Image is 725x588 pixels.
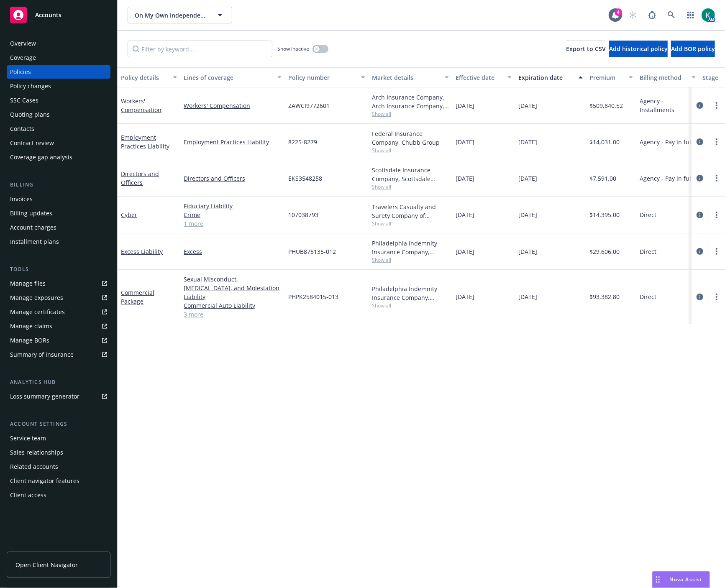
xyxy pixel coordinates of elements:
button: Add historical policy [609,41,668,57]
a: Manage BORs [7,334,110,347]
span: Nova Assist [670,576,703,583]
a: Summary of insurance [7,348,110,361]
div: Quoting plans [10,108,50,121]
div: Installment plans [10,235,59,248]
a: circleInformation [695,210,705,220]
img: photo [702,8,715,22]
button: Market details [369,67,452,87]
a: Installment plans [7,235,110,248]
div: Scottsdale Insurance Company, Scottsdale Insurance Company (Nationwide), RT Specialty Insurance S... [372,166,449,183]
a: Billing updates [7,207,110,220]
span: Add BOR policy [671,45,715,53]
div: Service team [10,432,46,445]
div: Travelers Casualty and Surety Company of America, Travelers Insurance [372,202,449,220]
div: SSC Cases [10,94,38,107]
div: Market details [372,73,440,82]
a: Sales relationships [7,446,110,459]
div: Policy number [288,73,356,82]
span: Direct [640,210,656,219]
span: 107038793 [288,210,318,219]
span: Agency - Pay in full [640,138,693,146]
div: Coverage [10,51,36,64]
span: [DATE] [518,247,537,256]
a: Workers' Compensation [121,97,161,114]
button: Add BOR policy [671,41,715,57]
button: Nova Assist [652,571,710,588]
span: Accounts [35,12,61,18]
a: more [712,210,722,220]
div: Analytics hub [7,378,110,386]
span: Show all [372,183,449,190]
a: more [712,100,722,110]
span: [DATE] [456,138,474,146]
div: Coverage gap analysis [10,151,72,164]
div: Federal Insurance Company, Chubb Group [372,129,449,147]
div: Drag to move [653,572,663,588]
span: [DATE] [456,174,474,183]
span: [DATE] [456,101,474,110]
a: Client access [7,488,110,502]
div: Policy details [121,73,168,82]
div: Premium [589,73,624,82]
div: Invoices [10,192,33,206]
div: Summary of insurance [10,348,74,361]
div: Billing updates [10,207,52,220]
a: circleInformation [695,246,705,256]
a: Invoices [7,192,110,206]
button: Policy details [118,67,180,87]
a: Fiduciary Liability [184,202,282,210]
span: $93,382.80 [589,292,620,301]
span: $14,395.00 [589,210,620,219]
a: Manage exposures [7,291,110,304]
div: Manage claims [10,320,52,333]
span: [DATE] [456,292,474,301]
span: PHPK2584015-013 [288,292,338,301]
a: Quoting plans [7,108,110,121]
a: Excess [184,247,282,256]
a: 3 more [184,310,282,319]
button: Policy number [285,67,369,87]
span: On My Own Independent Living Services, Inc. [135,11,207,20]
div: Policy changes [10,79,51,93]
span: Show all [372,220,449,227]
span: Direct [640,247,656,256]
a: Crime [184,210,282,219]
span: Direct [640,292,656,301]
span: Show all [372,147,449,154]
button: Billing method [636,67,699,87]
div: Manage exposures [10,291,63,304]
a: Directors and Officers [121,170,159,187]
a: Manage claims [7,320,110,333]
div: Overview [10,37,36,50]
div: Manage BORs [10,334,49,347]
span: [DATE] [518,210,537,219]
div: Expiration date [518,73,574,82]
a: Contacts [7,122,110,135]
a: Policies [7,65,110,79]
a: more [712,292,722,302]
div: Client navigator features [10,474,79,488]
a: Excess Liability [121,248,163,256]
button: Export to CSV [566,41,606,57]
button: Premium [586,67,636,87]
span: $509,840.52 [589,101,623,110]
div: Contract review [10,136,54,150]
div: Philadelphia Indemnity Insurance Company, [GEOGRAPHIC_DATA] Insurance Companies [372,284,449,302]
a: Cyber [121,211,137,219]
a: circleInformation [695,292,705,302]
a: SSC Cases [7,94,110,107]
span: Show all [372,302,449,309]
span: ZAWCI9772601 [288,101,330,110]
button: Expiration date [515,67,586,87]
span: Show all [372,256,449,263]
div: Sales relationships [10,446,63,459]
a: Sexual Misconduct, [MEDICAL_DATA], and Molestation Liability [184,275,282,301]
div: 4 [615,8,622,16]
span: Export to CSV [566,45,606,53]
div: Manage certificates [10,305,65,319]
div: Billing method [640,73,687,82]
a: Contract review [7,136,110,150]
a: Service team [7,432,110,445]
span: [DATE] [518,101,537,110]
